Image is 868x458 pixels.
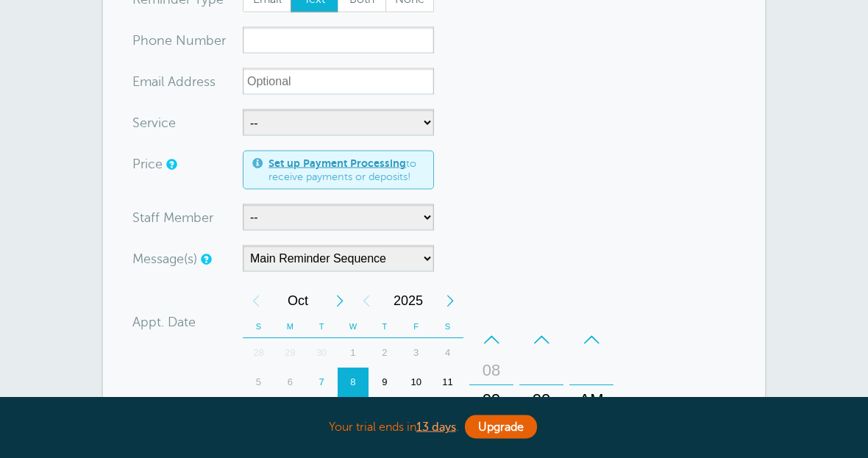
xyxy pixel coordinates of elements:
div: 09 [474,386,509,415]
a: 13 days [416,421,456,434]
div: 9 [369,368,400,398]
div: 8 [338,368,369,398]
th: T [369,316,400,339]
a: An optional price for the appointment. If you set a price, you can include a payment link in your... [166,160,175,169]
div: 7 [306,368,338,398]
span: ne Nu [157,34,194,47]
div: Sunday, October 5 [243,368,274,398]
div: Monday, October 6 [274,368,306,398]
div: 1 [338,339,369,368]
a: Upgrade [465,415,537,439]
div: Previous Year [353,287,380,316]
th: S [432,316,463,339]
span: to receive payments or deposits! [268,157,424,183]
div: Wednesday, October 1 [338,339,369,368]
div: Friday, October 10 [400,368,432,398]
th: F [400,316,432,339]
div: Your trial ends in . [103,412,765,443]
th: W [338,316,369,339]
span: il Add [158,75,192,88]
div: ress [132,68,243,95]
div: 30 [306,339,338,368]
div: Saturday, October 4 [432,339,463,368]
div: 08 [474,357,509,386]
div: Today, Tuesday, October 7 [306,368,338,398]
th: S [243,316,274,339]
label: Appt. Date [132,315,196,329]
a: Set up Payment Processing [268,157,406,169]
div: Tuesday, September 30 [306,339,338,368]
th: M [274,316,306,339]
th: T [306,316,338,339]
span: Ema [132,75,158,88]
div: Next Year [437,287,463,316]
div: 00 [524,386,559,415]
label: Price [132,157,163,171]
span: Pho [132,34,157,47]
div: Thursday, October 9 [369,368,400,398]
div: 11 [432,368,463,398]
div: Monday, September 29 [274,339,306,368]
div: AM [574,386,609,415]
div: 4 [432,339,463,368]
div: 28 [243,339,274,368]
div: 5 [243,368,274,398]
div: Friday, October 3 [400,339,432,368]
div: Next Month [327,287,353,316]
div: 2 [369,339,400,368]
div: Sunday, September 28 [243,339,274,368]
a: Simple templates and custom messages will use the reminder schedule set under Settings > Reminder... [201,254,210,264]
div: Previous Month [243,287,269,316]
span: 2025 [380,287,437,316]
div: 29 [274,339,306,368]
div: Saturday, October 11 [432,368,463,398]
div: 6 [274,368,306,398]
label: Service [132,116,176,129]
div: Thursday, October 2 [369,339,400,368]
span: October [269,287,327,316]
label: Message(s) [132,252,197,265]
div: Wednesday, October 8 [338,368,369,398]
div: mber [132,27,243,54]
input: Optional [243,68,434,95]
div: 10 [400,368,432,398]
div: 3 [400,339,432,368]
label: Staff Member [132,211,213,224]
